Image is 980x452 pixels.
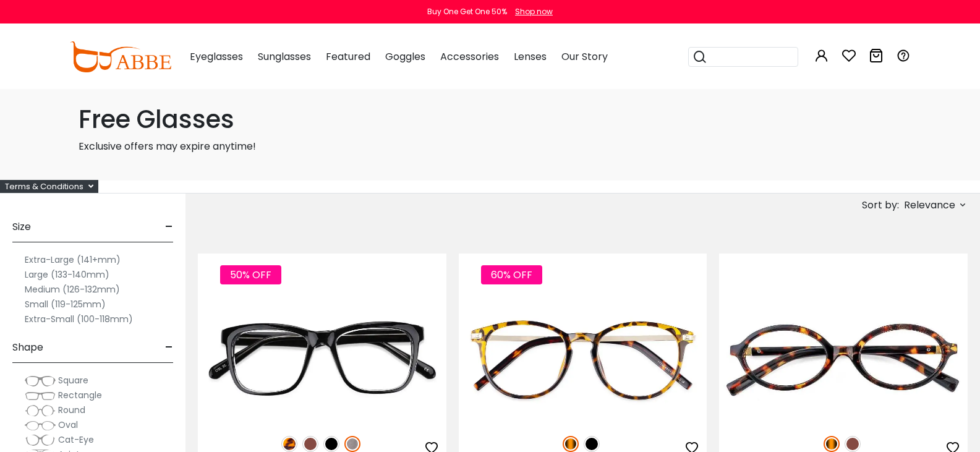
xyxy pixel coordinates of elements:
[323,436,339,452] img: Black
[561,49,608,64] span: Our Story
[563,436,579,452] img: Tortoise
[719,298,968,422] img: Tortoise Knowledge - Acetate ,Universal Bridge Fit
[427,6,507,17] div: Buy One Get One 50%
[25,375,56,387] img: Square.png
[58,389,102,401] span: Rectangle
[25,419,56,432] img: Oval.png
[58,374,88,386] span: Square
[25,404,56,417] img: Round.png
[862,198,899,212] span: Sort by:
[25,267,109,282] label: Large (133-140mm)
[190,49,243,64] span: Eyeglasses
[70,41,171,72] img: abbeglasses.com
[281,436,297,452] img: Leopard
[440,49,499,64] span: Accessories
[514,49,547,64] span: Lenses
[385,49,425,64] span: Goggles
[459,298,707,422] img: Tortoise Callie - Combination ,Universal Bridge Fit
[58,433,94,446] span: Cat-Eye
[509,6,553,17] a: Shop now
[25,434,56,446] img: Cat-Eye.png
[25,282,120,297] label: Medium (126-132mm)
[845,436,861,452] img: Brown
[904,194,955,216] span: Relevance
[515,6,553,17] div: Shop now
[344,436,360,452] img: Gun
[25,252,121,267] label: Extra-Large (141+mm)
[58,404,85,416] span: Round
[58,419,78,431] span: Oval
[12,333,43,362] span: Shape
[25,312,133,326] label: Extra-Small (100-118mm)
[584,436,600,452] img: Black
[165,212,173,242] span: -
[198,298,446,422] img: Gun Laya - Plastic ,Universal Bridge Fit
[79,104,902,134] h1: Free Glasses
[165,333,173,362] span: -
[25,297,106,312] label: Small (119-125mm)
[220,265,281,284] span: 50% OFF
[79,139,902,154] p: Exclusive offers may expire anytime!
[25,390,56,402] img: Rectangle.png
[326,49,370,64] span: Featured
[481,265,542,284] span: 60% OFF
[258,49,311,64] span: Sunglasses
[302,436,318,452] img: Brown
[824,436,840,452] img: Tortoise
[12,212,31,242] span: Size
